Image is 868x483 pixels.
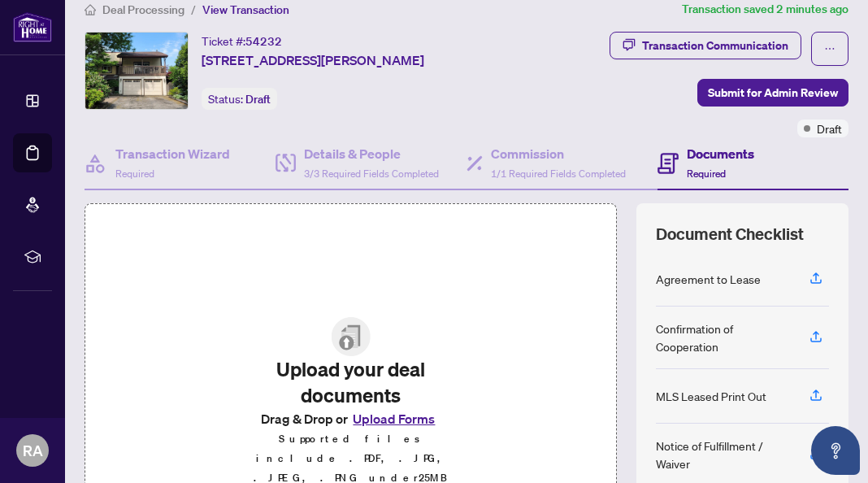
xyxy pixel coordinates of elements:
[642,33,788,59] div: Transaction Communication
[245,92,271,107] span: Draft
[115,168,154,180] span: Required
[687,144,754,163] h4: Documents
[656,387,766,405] div: MLS Leased Print Out
[656,320,790,355] div: Confirmation of Cooperation
[202,50,424,70] span: [STREET_ADDRESS][PERSON_NAME]
[245,34,282,49] span: 54232
[811,426,860,475] button: Open asap
[348,408,440,429] button: Upload Forms
[304,168,439,180] span: 3/3 Required Fields Completed
[491,144,626,163] h4: Commission
[656,437,790,472] div: Notice of Fulfillment / Waiver
[23,439,43,462] span: RA
[13,12,52,42] img: logo
[687,168,726,180] span: Required
[708,80,838,106] span: Submit for Admin Review
[656,223,804,246] span: Document Checklist
[491,168,626,180] span: 1/1 Required Fields Completed
[824,43,835,54] span: ellipsis
[817,120,842,137] span: Draft
[85,4,96,15] span: home
[202,88,277,110] div: Status:
[697,79,848,107] button: Submit for Admin Review
[202,32,282,50] div: Ticket #:
[115,144,230,163] h4: Transaction Wizard
[656,270,761,288] div: Agreement to Lease
[202,2,289,17] span: View Transaction
[304,144,439,163] h4: Details & People
[102,2,184,17] span: Deal Processing
[250,356,450,408] h2: Upload your deal documents
[261,408,440,429] span: Drag & Drop or
[85,33,188,109] img: IMG-W12244331_1.jpg
[610,32,801,59] button: Transaction Communication
[331,317,370,356] img: File Upload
